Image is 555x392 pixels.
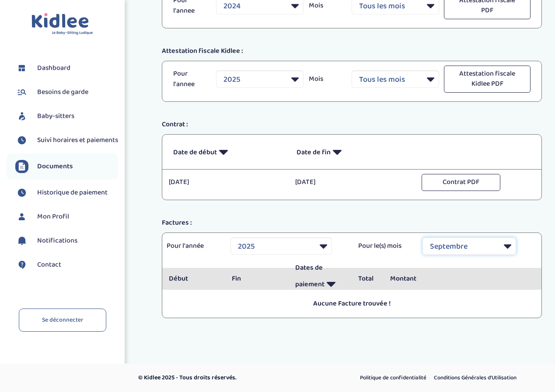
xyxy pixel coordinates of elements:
a: Attestation fiscale PDF [444,0,531,10]
p: Aucune Facture trouvée ! [169,298,535,309]
a: Documents [15,160,118,173]
span: Documents [37,161,73,172]
span: Suivi horaires et paiements [37,135,118,146]
img: profil.svg [15,210,28,223]
p: Date de début [173,141,283,163]
p: Mois [309,0,339,11]
p: Pour l'année [167,241,217,251]
a: Attestation fiscale Kidlee PDF [444,74,531,83]
img: suivihoraire.svg [15,186,28,199]
p: © Kidlee 2025 - Tous droits réservés. [138,373,315,382]
img: besoin.svg [15,86,28,99]
img: logo.svg [31,13,93,35]
p: [DATE] [295,177,408,187]
p: Total [358,274,377,284]
img: suivihoraire.svg [15,134,28,147]
div: Factures : [155,218,548,228]
span: Notifications [37,236,77,246]
p: Date de fin [297,141,407,163]
a: Politique de confidentialité [357,372,429,384]
img: notification.svg [15,234,28,247]
a: Notifications [15,234,118,247]
span: Besoins de garde [37,87,88,97]
p: Début [169,274,219,284]
img: babysitters.svg [15,110,28,123]
span: Dashboard [37,63,70,73]
p: Fin [232,274,282,284]
p: Mois [309,74,339,84]
a: Contact [15,258,118,271]
button: Contrat PDF [422,174,500,191]
p: Pour l'annee [173,69,203,90]
div: Attestation fiscale Kidlee : [155,46,548,56]
p: Pour le(s) mois [358,241,409,251]
p: [DATE] [169,177,282,187]
a: Besoins de garde [15,86,118,99]
a: Conditions Générales d’Utilisation [431,372,520,384]
img: documents.svg [15,160,28,173]
div: Contrat : [155,119,548,130]
span: Contact [37,260,61,270]
a: Suivi horaires et paiements [15,134,118,147]
span: Mon Profil [37,212,69,222]
p: Montant [390,274,440,284]
span: Baby-sitters [37,111,74,121]
a: Baby-sitters [15,110,118,123]
p: Dates de paiement [295,263,346,295]
a: Historique de paiement [15,186,118,199]
button: Attestation fiscale Kidlee PDF [444,66,531,93]
a: Contrat PDF [422,177,500,187]
a: Se déconnecter [19,309,106,332]
img: contact.svg [15,258,28,271]
a: Mon Profil [15,210,118,223]
img: dashboard.svg [15,62,28,75]
a: Dashboard [15,62,118,75]
span: Historique de paiement [37,187,108,198]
